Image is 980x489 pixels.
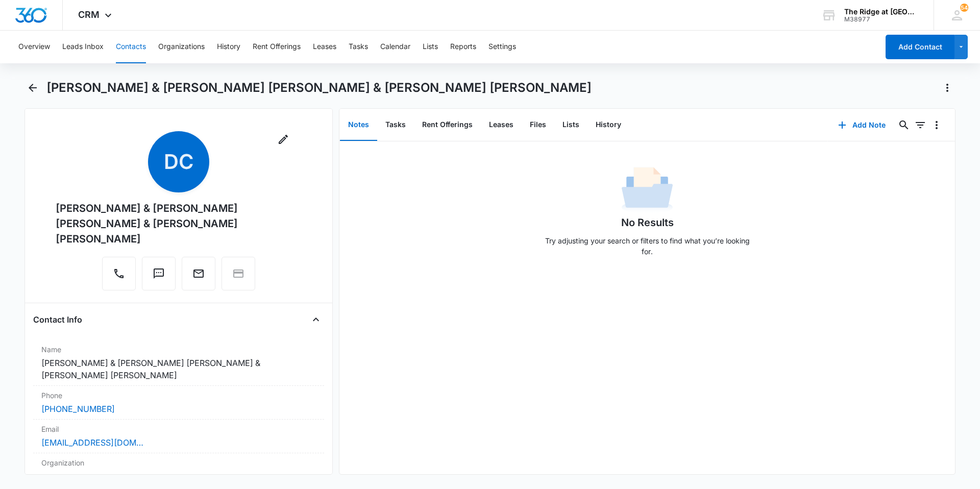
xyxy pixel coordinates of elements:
[928,117,945,133] button: Overflow Menu
[41,424,316,434] label: Email
[481,109,522,141] button: Leases
[828,113,896,137] button: Add Note
[450,31,476,63] button: Reports
[148,131,209,192] span: DC
[253,31,301,63] button: Rent Offerings
[41,403,115,415] a: [PHONE_NUMBER]
[46,80,592,95] h1: [PERSON_NAME] & [PERSON_NAME] [PERSON_NAME] & [PERSON_NAME] [PERSON_NAME]
[912,117,928,133] button: Filters
[102,257,136,290] button: Call
[540,235,754,257] p: Try adjusting your search or filters to find what you’re looking for.
[414,109,481,141] button: Rent Offerings
[116,31,146,63] button: Contacts
[844,8,919,16] div: account name
[33,453,324,486] div: Organization---
[182,257,215,290] button: Email
[313,31,336,63] button: Leases
[56,201,302,247] div: [PERSON_NAME] & [PERSON_NAME] [PERSON_NAME] & [PERSON_NAME] [PERSON_NAME]
[554,109,587,141] button: Lists
[960,4,968,12] div: notifications count
[886,35,954,59] button: Add Contact
[377,109,414,141] button: Tasks
[340,109,377,141] button: Notes
[41,390,316,401] label: Phone
[41,457,316,468] label: Organization
[380,31,410,63] button: Calendar
[24,80,40,96] button: Back
[488,31,516,63] button: Settings
[41,436,143,449] a: [EMAIL_ADDRESS][DOMAIN_NAME]
[423,31,438,63] button: Lists
[78,9,100,20] span: CRM
[62,31,104,63] button: Leads Inbox
[33,313,82,326] h4: Contact Info
[41,344,316,355] label: Name
[217,31,240,63] button: History
[622,164,673,215] img: No Data
[102,273,136,281] a: Call
[182,273,215,281] a: Email
[18,31,50,63] button: Overview
[142,273,176,281] a: Text
[587,109,629,141] button: History
[41,357,316,381] dd: [PERSON_NAME] & [PERSON_NAME] [PERSON_NAME] & [PERSON_NAME] [PERSON_NAME]
[33,386,324,420] div: Phone[PHONE_NUMBER]
[33,420,324,453] div: Email[EMAIL_ADDRESS][DOMAIN_NAME]
[844,16,919,23] div: account id
[308,311,324,328] button: Close
[349,31,368,63] button: Tasks
[522,109,554,141] button: Files
[939,80,955,96] button: Actions
[142,257,176,290] button: Text
[960,4,968,12] span: 54
[158,31,205,63] button: Organizations
[896,117,912,133] button: Search...
[33,340,324,386] div: Name[PERSON_NAME] & [PERSON_NAME] [PERSON_NAME] & [PERSON_NAME] [PERSON_NAME]
[41,470,316,482] dd: ---
[621,215,674,230] h1: No Results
